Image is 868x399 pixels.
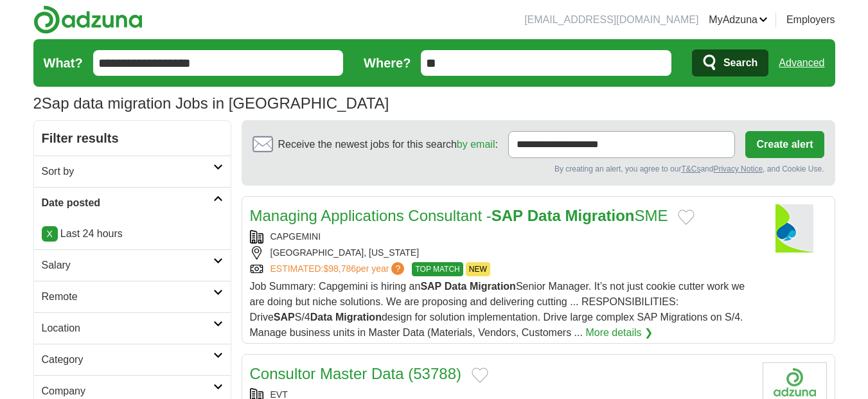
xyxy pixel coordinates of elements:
img: Capgemini logo [763,204,827,253]
a: Sort by [34,155,231,187]
h2: Remote [42,289,213,305]
a: CAPGEMINI [270,231,321,242]
a: MyAdzuna [709,12,768,28]
p: Last 24 hours [42,226,223,242]
h2: Location [42,321,213,336]
span: 2 [33,92,42,115]
strong: Migration [565,207,634,224]
strong: Migration [470,281,516,292]
h2: Salary [42,258,213,273]
a: Salary [34,249,231,281]
a: Managing Applications Consultant -SAP Data MigrationSME [250,207,668,224]
h2: Category [42,352,213,368]
strong: Data [527,207,561,224]
span: Search [723,50,757,76]
label: What? [44,53,83,73]
strong: Migration [335,312,382,323]
h2: Filter results [34,121,231,155]
span: TOP MATCH [412,262,463,276]
div: [GEOGRAPHIC_DATA], [US_STATE] [250,246,752,260]
button: Add to favorite jobs [678,209,695,225]
a: Location [34,312,231,344]
a: More details ❯ [585,325,653,341]
strong: SAP [492,207,523,224]
a: ESTIMATED:$98,786per year? [270,262,407,276]
li: [EMAIL_ADDRESS][DOMAIN_NAME] [524,12,698,28]
h2: Company [42,384,213,399]
button: Add to favorite jobs [472,368,488,383]
img: Adzuna logo [33,5,143,34]
a: Consultor Master Data (53788) [250,365,461,382]
a: T&Cs [681,164,700,173]
span: NEW [466,262,490,276]
button: Search [692,49,768,76]
h2: Sort by [42,164,213,179]
strong: Data [445,281,467,292]
a: Advanced [779,50,824,76]
a: by email [457,139,495,150]
strong: Data [310,312,333,323]
span: Job Summary: Capgemini is hiring an Senior Manager. It’s not just cookie cutter work we are doing... [250,281,745,338]
button: Create alert [745,131,824,158]
h1: Sap data migration Jobs in [GEOGRAPHIC_DATA] [33,94,389,112]
h2: Date posted [42,195,213,211]
label: Where? [364,53,411,73]
a: Remote [34,281,231,312]
a: Category [34,344,231,375]
a: X [42,226,58,242]
a: Date posted [34,187,231,218]
a: Privacy Notice [713,164,763,173]
span: Receive the newest jobs for this search : [278,137,498,152]
a: Employers [786,12,835,28]
div: By creating an alert, you agree to our and , and Cookie Use. [252,163,824,175]
strong: SAP [274,312,295,323]
span: $98,786 [323,263,356,274]
strong: SAP [420,281,441,292]
span: ? [391,262,404,275]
